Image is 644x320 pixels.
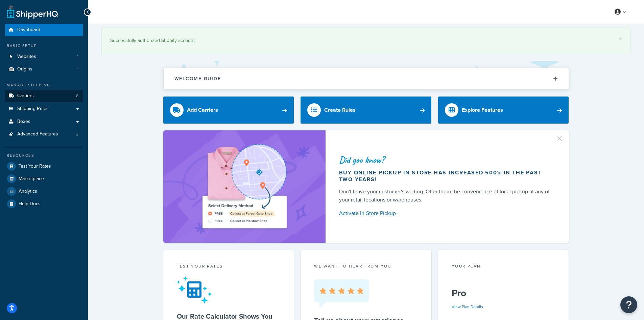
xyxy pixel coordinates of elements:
[5,63,83,76] li: Origins
[17,106,49,112] span: Shipping Rules
[177,263,281,271] div: Test your rates
[19,189,37,194] span: Analytics
[339,169,553,183] div: Buy online pickup in store has increased 500% in the past two years!
[174,76,221,81] h2: Welcome Guide
[452,263,555,271] div: Your Plan
[452,304,483,310] a: View Plan Details
[438,97,569,124] a: Explore Features
[19,164,51,169] span: Test Your Rates
[183,141,306,233] img: ad-shirt-map-b0359fc47e01cab431d101c4b569394f6a03f54285957d908178d52f29eb9668.png
[5,160,83,172] a: Test Your Rates
[5,50,83,63] li: Websites
[187,105,218,115] div: Add Carriers
[5,50,83,63] a: Websites1
[5,128,83,141] li: Advanced Features
[5,173,83,185] a: Marketplace
[5,185,83,197] a: Analytics
[452,288,555,299] h5: Pro
[110,36,622,45] div: Successfully authorized Shopify account
[76,131,78,137] span: 2
[5,90,83,102] a: Carriers8
[5,90,83,102] li: Carriers
[5,63,83,76] a: Origins1
[77,54,78,60] span: 1
[19,176,44,182] span: Marketplace
[339,155,553,165] div: Did you know?
[19,201,41,207] span: Help Docs
[5,115,83,128] a: Boxes
[17,131,58,137] span: Advanced Features
[17,66,32,72] span: Origins
[620,296,637,313] button: Open Resource Center
[339,209,553,218] a: Activate In-Store Pickup
[314,263,418,269] p: we want to hear from you
[5,43,83,49] div: Basic Setup
[17,54,36,60] span: Websites
[17,93,34,99] span: Carriers
[301,97,431,124] a: Create Rules
[77,66,78,72] span: 1
[164,68,569,89] button: Welcome Guide
[5,198,83,210] a: Help Docs
[619,36,622,41] a: ×
[163,97,294,124] a: Add Carriers
[5,24,83,36] a: Dashboard
[5,153,83,158] div: Resources
[5,82,83,88] div: Manage Shipping
[5,128,83,141] a: Advanced Features2
[17,27,40,33] span: Dashboard
[5,103,83,115] a: Shipping Rules
[462,105,503,115] div: Explore Features
[339,188,553,204] div: Don't leave your customer's waiting. Offer them the convenience of local pickup at any of your re...
[17,119,30,125] span: Boxes
[324,105,356,115] div: Create Rules
[76,93,78,99] span: 8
